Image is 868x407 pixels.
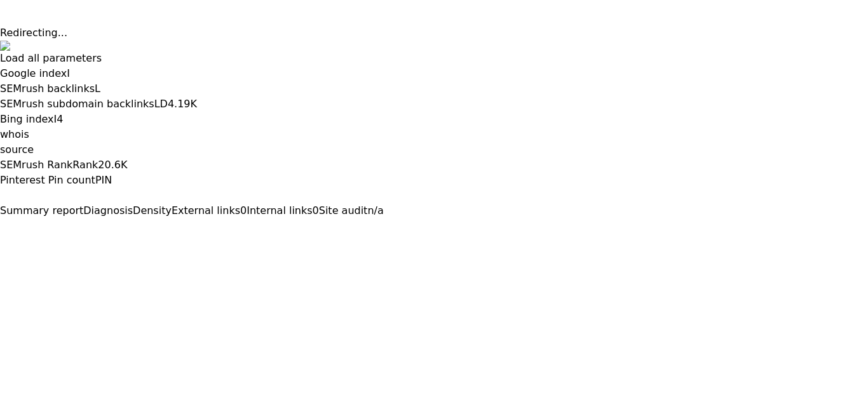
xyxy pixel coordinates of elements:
[133,204,172,217] span: Density
[72,159,98,171] span: Rank
[98,159,127,171] a: 20.6K
[95,83,100,95] span: L
[67,67,70,79] span: I
[172,204,240,217] span: External links
[57,113,63,125] a: 4
[83,204,133,217] span: Diagnosis
[240,204,247,217] span: 0
[319,204,384,217] a: Site auditn/a
[95,174,112,186] span: PIN
[168,98,197,110] a: 4.19K
[54,113,57,125] span: I
[313,204,319,217] span: 0
[367,204,383,217] span: n/a
[319,204,368,217] span: Site audit
[154,98,168,110] span: LD
[247,204,312,217] span: Internal links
